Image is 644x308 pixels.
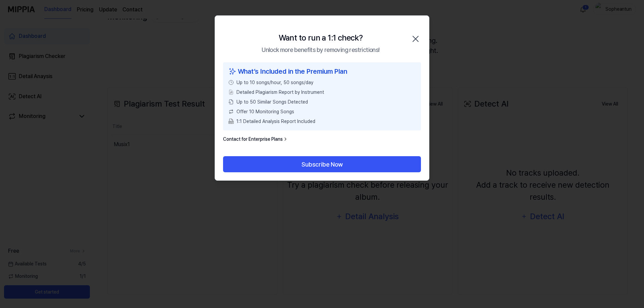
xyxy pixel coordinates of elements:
[279,32,363,44] div: Want to run a 1:1 check?
[228,119,234,124] img: PDF Download
[223,136,288,143] a: Contact for Enterprise Plans
[236,89,324,96] span: Detailed Plagiarism Report by Instrument
[236,118,315,125] span: 1:1 Detailed Analysis Report Included
[236,99,308,106] span: Up to 50 Similar Songs Detected
[223,156,421,172] button: Subscribe Now
[228,66,236,76] img: sparkles icon
[236,108,294,115] span: Offer 10 Monitoring Songs
[228,89,234,95] img: File Select
[236,79,313,86] span: Up to 10 songs/hour, 50 songs/day
[262,45,379,54] div: Unlock more benefits by removing restrictions!
[228,66,416,76] div: What’s Included in the Premium Plan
